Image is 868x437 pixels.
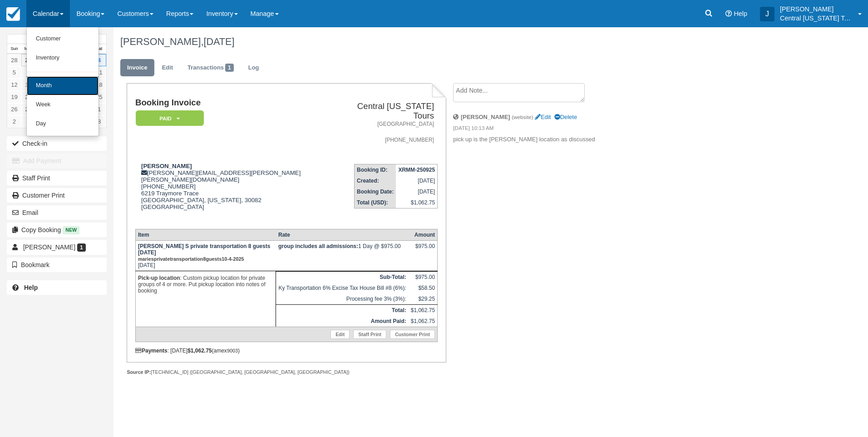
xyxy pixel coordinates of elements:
strong: Source IP: [127,369,151,375]
div: [PERSON_NAME][EMAIL_ADDRESS][PERSON_NAME][PERSON_NAME][DOMAIN_NAME] [PHONE_NUMBER] 6219 Traymore ... [135,163,341,222]
a: 25 [92,91,106,103]
strong: XRMM-250925 [398,167,435,173]
i: Help [725,10,732,17]
td: $975.00 [409,272,438,283]
h1: Booking Invoice [135,98,341,108]
strong: Payments [135,348,168,354]
p: pick up is the [PERSON_NAME] location as discussed [453,135,606,144]
a: 5 [7,66,21,79]
a: 27 [21,103,35,115]
a: 19 [7,91,21,103]
a: Help [7,280,107,295]
a: 2 [7,115,21,128]
strong: Pick-up location [138,275,180,281]
strong: [PERSON_NAME] [461,114,510,120]
strong: $1,062.75 [187,348,212,354]
a: 13 [21,79,35,91]
th: Rate [276,229,409,241]
em: Paid [136,110,204,126]
button: Check-in [7,136,107,151]
a: Customer Print [390,330,435,339]
td: Ky Transportation 6% Excise Tax House Bill #8 (6%): [276,283,409,293]
a: Day [27,114,99,134]
a: 4 [92,54,106,66]
a: 18 [92,79,106,91]
button: Email [7,205,107,220]
th: Sun [7,44,21,54]
button: Bookmark [7,258,107,272]
p: [PERSON_NAME] [780,5,853,14]
a: 26 [7,103,21,115]
span: 1 [225,64,234,72]
th: Sub-Total: [276,272,409,283]
th: Item [135,229,276,241]
a: Edit [535,114,551,120]
small: 9003 [227,348,238,353]
a: 8 [92,115,106,128]
div: [TECHNICAL_ID] ([GEOGRAPHIC_DATA], [GEOGRAPHIC_DATA], [GEOGRAPHIC_DATA]) [127,369,446,376]
th: Amount Paid: [276,316,409,327]
span: 1 [77,243,86,252]
a: 12 [7,79,21,91]
td: [DATE] [135,241,276,271]
td: [DATE] [396,186,437,197]
a: Customer Print [7,188,107,203]
a: 3 [21,115,35,128]
a: [PERSON_NAME] 1 [7,240,107,254]
td: $58.50 [409,283,438,293]
td: $29.25 [409,293,438,305]
th: Created: [355,175,396,186]
td: 1 Day @ $975.00 [276,241,409,271]
td: [DATE] [396,175,437,186]
h2: Central [US_STATE] Tours [345,102,434,120]
td: $1,062.75 [409,316,438,327]
a: Paid [135,110,201,127]
div: J [760,7,774,21]
td: Processing fee 3% (3%): [276,293,409,305]
a: Invoice [120,59,154,77]
a: 1 [92,103,106,115]
button: Add Payment [7,154,107,168]
a: Transactions1 [181,59,241,77]
p: : Custom pickup location for private groups of 4 or more. Put pickup location into notes of booking [138,273,274,295]
a: Edit [155,59,180,77]
a: Delete [554,114,577,120]
small: (website) [512,114,533,120]
strong: group includes all admissions [278,243,358,249]
ul: Calendar [26,27,99,136]
a: 11 [92,66,106,79]
a: Inventory [27,49,99,68]
th: Mon [21,44,35,54]
span: New [63,226,79,234]
th: Sat [92,44,106,54]
address: [GEOGRAPHIC_DATA] [PHONE_NUMBER] [345,120,434,144]
td: $1,062.75 [396,197,437,209]
th: Amount [409,229,438,241]
th: Booking Date: [355,186,396,197]
div: $975.00 [411,243,435,257]
a: Month [27,76,99,95]
p: Central [US_STATE] Tours [780,14,853,23]
a: Edit [330,330,350,339]
th: Total: [276,305,409,316]
button: Copy Booking New [7,223,107,237]
a: Staff Print [353,330,386,339]
th: Total (USD): [355,197,396,209]
b: Help [24,284,38,291]
a: 20 [21,91,35,103]
th: Booking ID: [355,164,396,175]
strong: [PERSON_NAME] S private transportation 8 guests [DATE] [138,243,270,262]
h1: [PERSON_NAME], [120,36,758,47]
div: : [DATE] (amex ) [135,348,438,354]
td: $1,062.75 [409,305,438,316]
a: Customer [27,30,99,49]
img: checkfront-main-nav-mini-logo.png [6,7,20,21]
a: 6 [21,66,35,79]
a: 28 [7,54,21,66]
a: 29 [21,54,35,66]
small: mariesprivatetransportation8guests10-4-2025 [138,256,244,262]
strong: [PERSON_NAME] [141,163,192,169]
a: Log [242,59,266,77]
em: [DATE] 10:13 AM [453,124,606,134]
a: Staff Print [7,171,107,185]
